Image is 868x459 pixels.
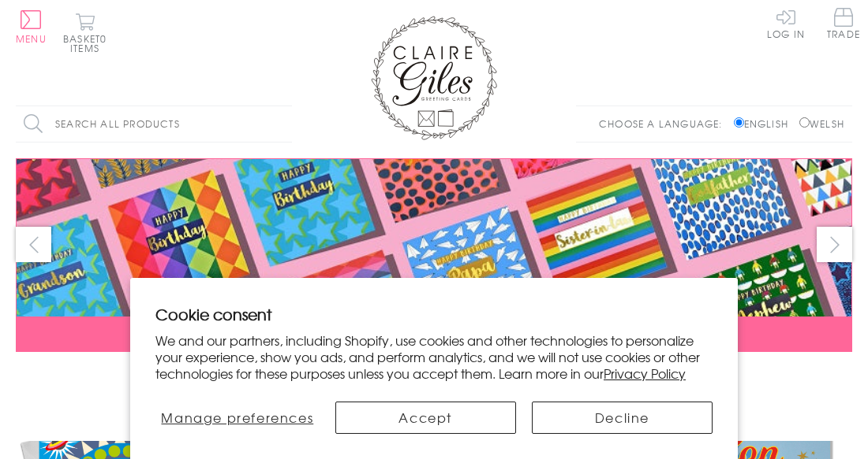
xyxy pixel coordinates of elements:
[827,8,860,42] a: Trade
[16,106,292,142] input: Search all products
[155,332,713,381] p: We and our partners, including Shopify, use cookies and other technologies to personalize your ex...
[817,227,852,262] button: next
[767,8,805,39] a: Log In
[799,117,844,131] label: Welsh
[161,408,313,427] span: Manage preferences
[604,364,686,383] a: Privacy Policy
[335,402,516,434] button: Accept
[16,364,852,388] div: Carousel Pagination
[734,117,796,131] label: English
[276,106,292,142] input: Search
[371,16,497,140] img: Claire Giles Greetings Cards
[16,227,51,262] button: prev
[155,402,320,434] button: Manage preferences
[827,8,860,39] span: Trade
[532,402,713,434] button: Decline
[70,31,107,55] span: 0 items
[16,31,47,46] span: Menu
[155,303,713,325] h2: Cookie consent
[16,10,47,43] button: Menu
[599,117,731,131] p: Choose a language:
[799,117,810,128] input: Welsh
[734,117,744,128] input: English
[63,13,107,53] button: Basket0 items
